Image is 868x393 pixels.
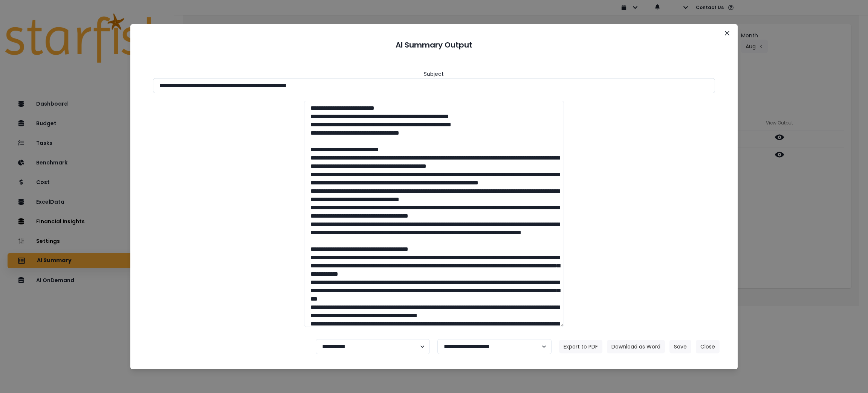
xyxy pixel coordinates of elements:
header: AI Summary Output [139,33,729,57]
header: Subject [424,70,444,78]
button: Save [669,340,691,353]
button: Close [721,27,733,39]
button: Export to PDF [559,340,602,353]
button: Close [696,340,720,353]
button: Download as Word [607,340,665,353]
